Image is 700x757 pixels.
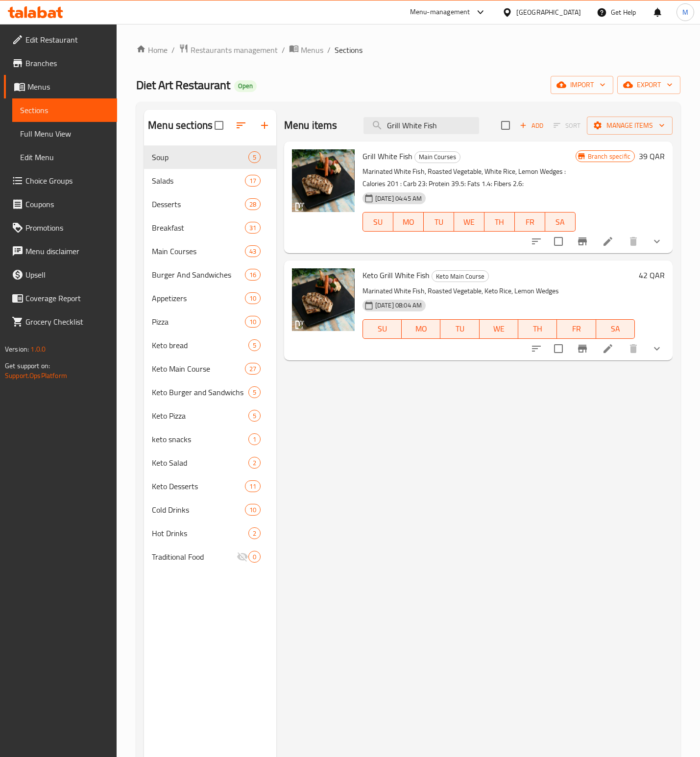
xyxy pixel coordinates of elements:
a: Choice Groups [4,169,117,192]
div: items [248,433,261,445]
span: Restaurants management [191,44,278,56]
span: 5 [249,411,260,421]
span: Keto Salad [152,457,248,469]
div: items [245,198,261,210]
div: items [248,551,261,563]
div: Keto Pizza [152,410,248,422]
a: Menus [4,75,117,98]
span: SA [549,215,572,229]
button: FR [557,319,596,339]
span: import [558,79,605,91]
span: Coupons [25,198,109,210]
span: Menu disclaimer [25,245,109,257]
span: Menus [301,44,323,56]
span: Pizza [152,316,244,328]
span: Keto Main Course [152,363,244,375]
li: / [327,44,331,56]
div: Desserts [152,198,244,210]
h6: 42 QAR [639,268,665,282]
span: MO [397,215,420,229]
div: items [248,386,261,398]
input: search [363,117,479,134]
div: Soup [152,151,248,163]
a: Edit menu item [602,343,614,355]
span: Get support on: [5,359,50,372]
span: 1.0.0 [30,343,46,355]
span: TH [522,322,553,336]
span: 1 [249,435,260,444]
div: items [248,410,261,422]
span: Add [518,120,545,131]
div: Keto Pizza5 [144,404,276,427]
div: Traditional Food0 [144,545,276,568]
span: Select to update [548,338,569,359]
a: Home [136,44,168,56]
button: delete [622,230,645,253]
span: 10 [245,294,260,303]
span: WE [458,215,481,229]
span: Keto bread [152,339,248,351]
span: Traditional Food [152,551,237,563]
span: 11 [245,482,260,491]
div: items [245,316,261,328]
span: Promotions [25,222,109,234]
span: Main Courses [152,245,244,257]
div: Cold Drinks10 [144,498,276,521]
button: SU [362,319,402,339]
h2: Menu sections [148,118,213,133]
button: TU [424,212,454,232]
span: 5 [249,341,260,350]
span: Keto Main Course [432,271,488,282]
span: Salads [152,175,244,187]
span: Manage items [595,119,665,132]
button: MO [402,319,440,339]
div: items [245,175,261,187]
a: Coverage Report [4,286,117,310]
span: Sort sections [229,114,253,137]
span: SU [367,215,389,229]
div: items [245,363,261,375]
button: TH [484,212,515,232]
a: Edit Restaurant [4,28,117,51]
span: Open [234,82,257,90]
a: Sections [12,98,117,122]
li: / [171,44,175,56]
div: Salads17 [144,169,276,192]
span: SU [367,322,398,336]
div: items [245,480,261,492]
span: Keto Desserts [152,480,244,492]
img: Keto Grill White Fish [292,268,355,331]
span: TH [488,215,511,229]
div: items [245,504,261,516]
span: 2 [249,458,260,468]
div: Open [234,80,257,92]
button: SA [596,319,635,339]
div: Keto Main Course27 [144,357,276,380]
button: sort-choices [525,337,548,360]
div: Keto Main Course [432,270,489,282]
div: Menu-management [410,6,470,18]
a: Upsell [4,263,117,286]
span: Breakfast [152,222,244,234]
svg: Show Choices [651,236,663,247]
span: Hot Drinks [152,527,248,539]
span: TU [444,322,475,336]
span: Keto Grill White Fish [362,268,430,283]
span: Grill White Fish [362,149,412,164]
div: Desserts28 [144,192,276,216]
span: 10 [245,505,260,515]
button: Branch-specific-item [571,337,594,360]
span: Cold Drinks [152,504,244,516]
span: 31 [245,223,260,233]
div: Keto Desserts11 [144,474,276,498]
a: Menu disclaimer [4,239,117,263]
span: WE [483,322,514,336]
span: 16 [245,270,260,280]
